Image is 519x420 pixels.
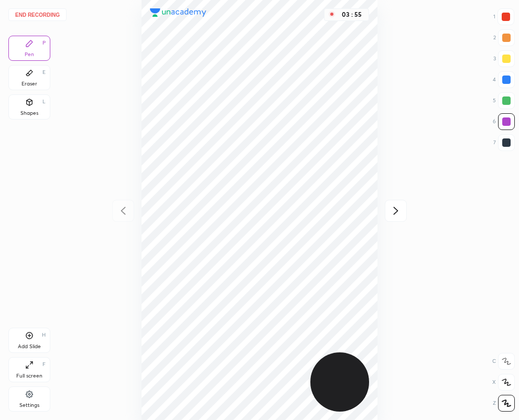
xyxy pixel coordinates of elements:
[42,362,46,367] div: F
[21,81,37,87] div: Eraser
[493,8,514,25] div: 1
[42,70,46,75] div: E
[42,332,46,338] div: H
[8,8,67,21] button: End recording
[492,374,515,391] div: X
[19,403,39,408] div: Settings
[18,344,41,349] div: Add Slide
[16,373,42,379] div: Full screen
[493,92,515,109] div: 5
[492,353,515,370] div: C
[493,50,515,67] div: 3
[339,11,364,18] div: 03 : 55
[20,111,38,116] div: Shapes
[493,29,515,46] div: 2
[493,395,515,412] div: Z
[42,40,46,46] div: P
[493,113,515,130] div: 6
[493,134,515,151] div: 7
[42,99,46,104] div: L
[493,71,515,88] div: 4
[25,52,34,57] div: Pen
[150,8,207,17] img: logo.38c385cc.svg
